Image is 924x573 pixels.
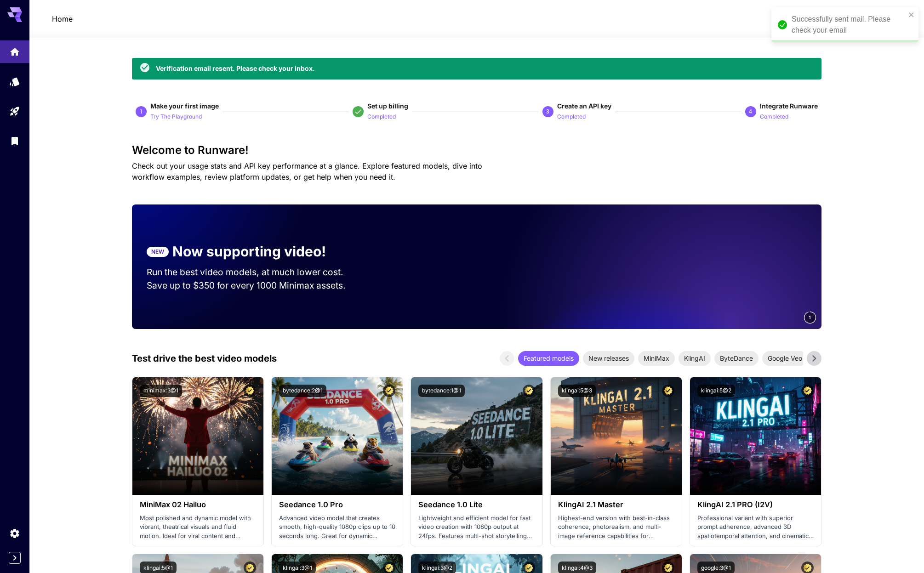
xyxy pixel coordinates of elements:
div: New releases [583,351,634,366]
span: New releases [583,353,634,363]
p: Lightweight and efficient model for fast video creation with 1080p output at 24fps. Features mult... [418,514,535,541]
button: klingai:5@2 [697,385,735,397]
button: close [908,11,915,18]
button: klingai:5@3 [558,385,596,397]
span: Check out your usage stats and API key performance at a glance. Explore featured models, dive int... [132,161,482,182]
img: alt [690,377,821,495]
p: Completed [557,113,586,121]
p: 1 [140,108,143,116]
h3: Seedance 1.0 Pro [279,500,395,509]
div: KlingAI [679,351,711,366]
span: KlingAI [679,353,711,363]
button: Expand sidebar [9,552,21,564]
button: Certified Model – Vetted for best performance and includes a commercial license. [383,385,395,397]
div: Playground [9,106,20,117]
nav: breadcrumb [52,13,73,24]
div: Successfully sent mail. Please check your email [792,14,906,36]
span: Integrate Runware [760,102,818,110]
div: Google Veo [762,351,808,366]
div: Models [9,73,20,85]
span: MiniMax [638,353,675,363]
img: alt [272,377,403,495]
p: NEW [151,248,164,256]
p: Now supporting video! [172,241,326,262]
button: Completed [367,111,396,122]
h3: KlingAI 2.1 Master [558,500,674,509]
div: MiniMax [638,351,675,366]
button: Try The Playground [150,111,202,122]
div: ByteDance [714,351,759,366]
span: 1 [809,314,811,321]
p: Try The Playground [150,113,202,121]
h3: Seedance 1.0 Lite [418,500,535,509]
span: ByteDance [714,353,759,363]
div: Verification email resent. Please check your inbox. [156,63,315,73]
p: 3 [546,108,549,116]
button: Certified Model – Vetted for best performance and includes a commercial license. [801,385,814,397]
button: Certified Model – Vetted for best performance and includes a commercial license. [244,385,256,397]
div: Featured models [518,351,579,366]
button: Certified Model – Vetted for best performance and includes a commercial license. [662,385,674,397]
p: Completed [367,113,396,121]
button: Completed [557,111,586,122]
button: Completed [760,111,788,122]
span: Google Veo [762,353,808,363]
span: Set up billing [367,102,408,110]
img: alt [551,377,682,495]
h3: MiniMax 02 Hailuo [140,500,256,509]
img: alt [132,377,263,495]
button: bytedance:1@1 [418,385,465,397]
span: Featured models [518,353,579,363]
p: Most polished and dynamic model with vibrant, theatrical visuals and fluid motion. Ideal for vira... [140,514,256,541]
p: 4 [749,108,752,116]
button: Certified Model – Vetted for best performance and includes a commercial license. [523,385,535,397]
div: Library [9,132,20,144]
p: Test drive the best video models [132,352,277,365]
img: alt [411,377,542,495]
div: Home [9,43,20,55]
div: Settings [9,528,20,539]
p: Save up to $350 for every 1000 Minimax assets. [147,279,361,292]
p: Completed [760,113,788,121]
h3: KlingAI 2.1 PRO (I2V) [697,500,814,509]
button: bytedance:2@1 [279,385,326,397]
span: Make your first image [150,102,219,110]
span: Create an API key [557,102,611,110]
h3: Welcome to Runware! [132,144,821,157]
a: Home [52,13,73,24]
button: minimax:3@1 [140,385,182,397]
p: Professional variant with superior prompt adherence, advanced 3D spatiotemporal attention, and ci... [697,514,814,541]
p: Advanced video model that creates smooth, high-quality 1080p clips up to 10 seconds long. Great f... [279,514,395,541]
p: Run the best video models, at much lower cost. [147,266,361,279]
p: Highest-end version with best-in-class coherence, photorealism, and multi-image reference capabil... [558,514,674,541]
